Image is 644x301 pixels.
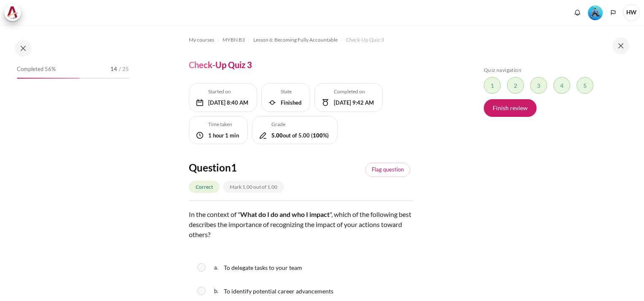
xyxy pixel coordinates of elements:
[588,5,603,20] img: Level #3
[271,132,283,139] b: 5.00
[240,210,330,218] strong: What do I do and who I impact
[253,36,338,44] span: Lesson 6: Becoming Fully Accountable
[365,163,410,177] a: Flagged
[224,264,302,271] span: To delegate tasks to your team
[313,132,323,139] b: 100
[189,35,214,45] a: My courses
[223,36,245,44] span: MYBN B3
[585,5,606,20] a: Level #3
[484,67,625,74] h5: Quiz navigation
[4,4,25,21] a: Architeck Architeck
[119,65,129,74] span: / 25
[214,284,222,298] span: b.
[7,6,19,19] img: Architeck
[571,6,584,19] div: Show notification window with no new notifications
[346,35,384,45] a: Check-Up Quiz 3
[334,99,374,107] div: [DATE] 9:42 AM
[214,262,222,272] span: a.
[577,77,593,94] a: 5
[271,121,329,128] h5: Grade
[281,88,301,95] h5: State
[484,99,537,117] a: Finish review
[189,181,220,193] div: Correct
[607,6,620,19] button: Languages
[189,209,413,240] p: In the context of " ", which of the following best describes the importance of recognizing the im...
[208,121,239,128] h5: Time taken
[281,99,301,107] div: Finished
[110,65,117,74] span: 14
[553,77,570,94] a: 4
[17,78,80,79] div: 56%
[189,36,214,44] span: My courses
[623,4,640,21] a: User menu
[588,5,603,20] div: Level #3
[208,99,248,107] div: [DATE] 8:40 AM
[189,59,252,70] h4: Check-Up Quiz 3
[346,36,384,44] span: Check-Up Quiz 3
[334,88,374,95] h5: Completed on
[530,77,547,94] a: 3
[208,88,248,95] h5: Started on
[208,132,239,140] div: 1 hour 1 min
[623,4,640,21] span: HW
[484,77,501,94] a: 1
[189,161,332,174] h4: Question
[223,181,284,193] div: Mark 1.00 out of 1.00
[223,35,245,45] a: MYBN B3
[507,77,524,94] a: 2
[271,132,329,140] div: out of 5.00 ( %)
[253,35,338,45] a: Lesson 6: Becoming Fully Accountable
[484,67,625,121] section: Blocks
[231,161,237,174] span: 1
[189,33,413,47] nav: Navigation bar
[224,288,333,295] span: To identify potential career advancements
[17,65,56,74] span: Completed 56%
